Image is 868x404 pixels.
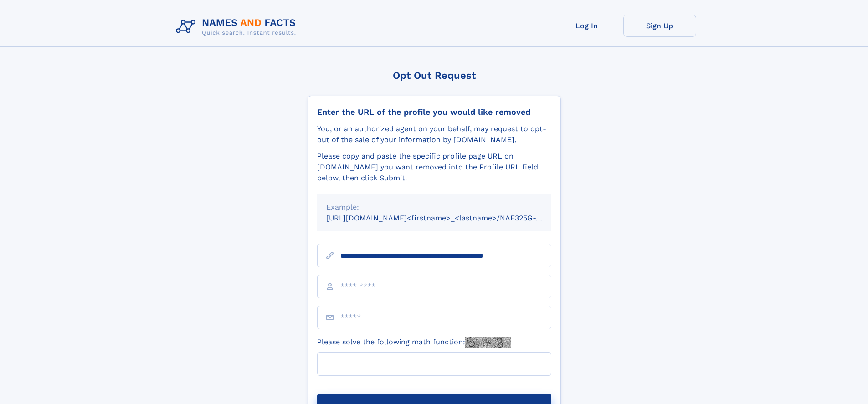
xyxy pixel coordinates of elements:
small: [URL][DOMAIN_NAME]<firstname>_<lastname>/NAF325G-xxxxxxxx [326,214,569,222]
div: Example: [326,202,542,213]
div: Enter the URL of the profile you would like removed [317,107,551,117]
img: Logo Names and Facts [172,15,303,39]
a: Sign Up [623,15,696,37]
div: Opt Out Request [308,70,561,81]
label: Please solve the following math function: [317,337,511,348]
div: You, or an authorized agent on your behalf, may request to opt-out of the sale of your informatio... [317,123,551,145]
div: Please copy and paste the specific profile page URL on [DOMAIN_NAME] you want removed into the Pr... [317,151,551,184]
a: Log In [550,15,623,37]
